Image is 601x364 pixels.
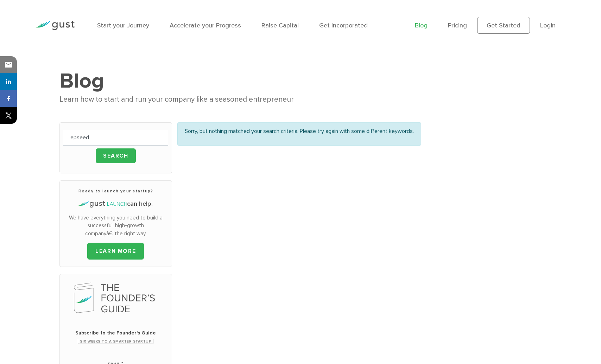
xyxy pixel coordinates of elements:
a: LEARN MORE [87,243,144,260]
h3: Ready to launch your startup? [63,188,168,194]
p: Sorry, but nothing matched your search criteria. Please try again with some different keywords. [185,127,414,135]
p: We have everything you need to build a successful, high-growth companyâ€”the right way. [63,214,168,238]
a: Raise Capital [261,22,299,29]
span: Subscribe to the Founder's Guide [63,330,168,337]
a: Get Started [477,17,530,34]
input: Search [96,148,136,163]
a: Pricing [448,22,467,29]
input: Search blog [63,130,168,146]
div: Learn how to start and run your company like a seasoned entrepreneur [59,94,542,106]
img: Gust Logo [35,21,75,30]
span: Six Weeks to a Smarter Startup [78,339,153,344]
h1: Blog [59,68,542,94]
a: Accelerate your Progress [170,22,241,29]
a: Start your Journey [97,22,149,29]
a: Login [540,22,556,29]
a: Get Incorporated [319,22,368,29]
h4: can help. [63,199,168,209]
a: Blog [415,22,428,29]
